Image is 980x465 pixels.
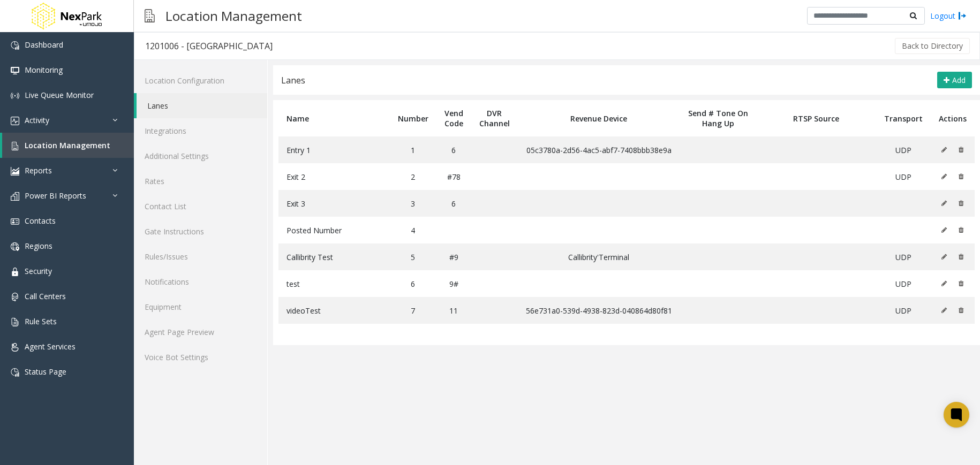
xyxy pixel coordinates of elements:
td: 5 [390,243,436,270]
th: RTSP Source [757,100,876,136]
span: Regions [25,241,52,251]
span: Reports [25,165,52,176]
img: logout [958,10,967,21]
a: Lanes [137,93,267,118]
span: Location Management [25,140,110,150]
a: Rules/Issues [134,244,267,269]
span: Callibrity Test [287,252,333,262]
a: Gate Instructions [134,219,267,244]
th: Actions [931,100,975,136]
th: DVR Channel [471,100,518,136]
img: 'icon' [11,66,19,75]
td: 9# [436,270,471,297]
td: 05c3780a-2d56-4ac5-abf7-7408bbb38e9a [518,136,680,163]
span: Entry 1 [287,145,311,155]
a: Voice Bot Settings [134,345,267,370]
th: Revenue Device [518,100,680,136]
img: 'icon' [11,368,19,377]
img: 'icon' [11,192,19,201]
td: #78 [436,163,471,190]
span: Activity [25,115,49,125]
td: 6 [390,270,436,297]
img: 'icon' [11,142,19,150]
span: Status Page [25,367,66,377]
img: 'icon' [11,343,19,352]
span: Agent Services [25,341,76,352]
td: 1 [390,136,436,163]
a: Equipment [134,294,267,319]
span: Power BI Reports [25,190,86,201]
td: 2 [390,163,436,190]
th: Vend Code [436,100,471,136]
a: Agent Page Preview [134,319,267,345]
td: Callibrity'Terminal [518,243,680,270]
td: 11 [436,297,471,324]
img: 'icon' [11,217,19,226]
a: Logout [930,10,967,21]
h3: Location Management [160,3,307,29]
td: #9 [436,243,471,270]
td: 4 [390,217,436,243]
img: 'icon' [11,268,19,276]
img: 'icon' [11,318,19,326]
td: UDP [876,163,931,190]
span: test [287,279,300,289]
a: Additional Settings [134,143,267,169]
span: Rule Sets [25,316,57,326]
span: Exit 2 [287,172,305,182]
img: 'icon' [11,167,19,176]
td: UDP [876,136,931,163]
span: Contacts [25,216,56,226]
a: Location Management [2,133,134,158]
span: Add [952,75,966,85]
img: 'icon' [11,41,19,50]
img: 'icon' [11,92,19,100]
th: Number [390,100,436,136]
span: Posted Number [287,225,342,235]
td: UDP [876,297,931,324]
span: Security [25,266,52,276]
th: Name [278,100,390,136]
td: 56e731a0-539d-4938-823d-040864d80f81 [518,297,680,324]
button: Back to Directory [895,38,970,54]
th: Transport [876,100,931,136]
span: Dashboard [25,40,63,50]
span: Live Queue Monitor [25,90,94,100]
td: 7 [390,297,436,324]
img: 'icon' [11,293,19,301]
div: Lanes [281,73,305,87]
div: 1201006 - [GEOGRAPHIC_DATA] [145,39,273,53]
td: UDP [876,270,931,297]
img: 'icon' [11,117,19,125]
a: Location Configuration [134,68,267,93]
td: 6 [436,190,471,217]
span: videoTest [287,306,321,316]
td: UDP [876,243,931,270]
a: Integrations [134,118,267,143]
a: Rates [134,169,267,194]
span: Monitoring [25,65,63,75]
th: Send # Tone On Hang Up [680,100,757,136]
a: Notifications [134,269,267,294]
span: Exit 3 [287,199,305,209]
td: 6 [436,136,471,163]
button: Add [937,72,972,89]
span: Call Centers [25,291,66,301]
img: pageIcon [145,3,155,29]
td: 3 [390,190,436,217]
img: 'icon' [11,242,19,251]
a: Contact List [134,194,267,219]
